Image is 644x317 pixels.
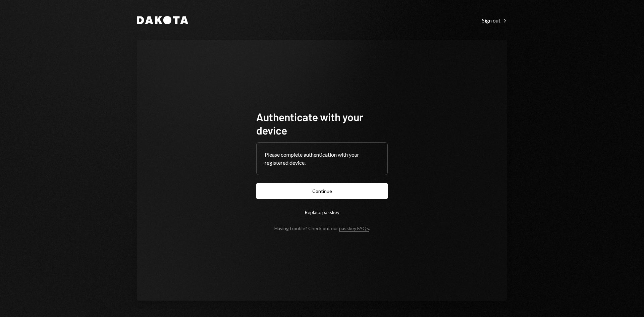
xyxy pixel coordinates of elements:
[339,225,369,232] a: passkey FAQs
[256,183,388,199] button: Continue
[482,17,507,24] div: Sign out
[274,225,370,231] div: Having trouble? Check out our .
[482,16,507,24] a: Sign out
[265,151,379,167] div: Please complete authentication with your registered device.
[256,204,388,220] button: Replace passkey
[256,110,388,137] h1: Authenticate with your device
